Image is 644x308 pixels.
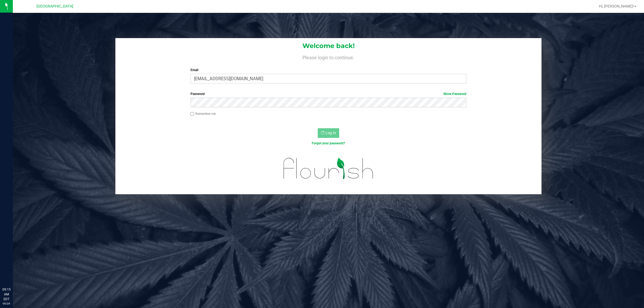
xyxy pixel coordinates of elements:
[191,111,216,116] label: Remember me
[318,128,339,138] button: Log In
[443,92,466,96] a: Show Password
[115,54,541,60] h4: Please login to continue.
[2,302,10,306] p: 09/29
[191,92,205,96] span: Password
[115,42,541,49] h1: Welcome back!
[191,68,467,72] label: Email
[312,141,345,145] a: Forgot your password?
[325,131,336,135] span: Log In
[275,151,382,186] img: flourish_logo.svg
[599,4,634,8] span: Hi, [PERSON_NAME]!
[36,4,73,9] span: [GEOGRAPHIC_DATA]
[191,112,194,116] input: Remember me
[2,287,10,302] p: 09:15 AM EDT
